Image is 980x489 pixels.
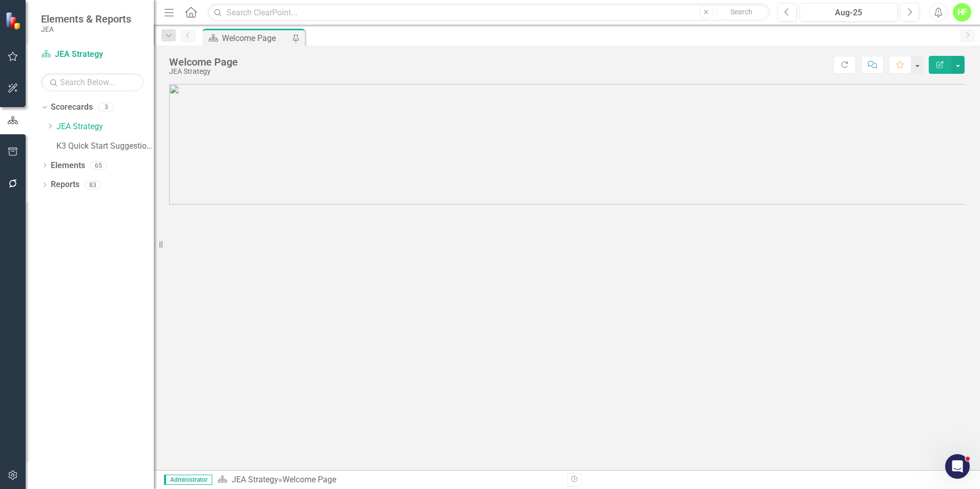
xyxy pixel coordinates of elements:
[51,160,85,172] a: Elements
[85,180,101,189] div: 83
[169,84,965,205] img: mceclip0%20v48.png
[98,103,114,112] div: 3
[169,68,238,75] div: JEA Strategy
[41,13,131,25] span: Elements & Reports
[953,3,971,22] button: HF
[945,454,970,479] iframe: Intercom live chat
[217,474,559,486] div: »
[5,12,23,30] img: ClearPoint Strategy
[800,3,897,22] button: Aug-25
[282,475,336,484] div: Welcome Page
[90,161,107,170] div: 65
[169,56,238,68] div: Welcome Page
[222,32,290,45] div: Welcome Page
[51,101,93,113] a: Scorecards
[208,4,770,22] input: Search ClearPoint...
[56,140,154,152] a: K3 Quick Start Suggestions
[51,179,79,191] a: Reports
[730,8,752,16] span: Search
[232,475,278,484] a: JEA Strategy
[56,121,154,133] a: JEA Strategy
[41,73,144,91] input: Search Below...
[803,7,894,19] div: Aug-25
[164,475,212,485] span: Administrator
[41,49,144,60] a: JEA Strategy
[41,25,131,33] small: JEA
[716,5,767,19] button: Search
